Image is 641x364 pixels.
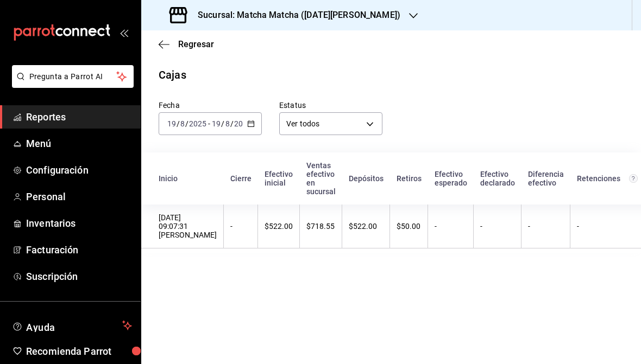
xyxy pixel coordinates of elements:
[189,9,400,22] h3: Sucursal: Matcha Matcha ([DATE][PERSON_NAME])
[234,119,252,128] input: ----
[279,101,382,109] label: Estatus
[230,222,251,231] div: -
[12,65,134,88] button: Pregunta a Parrot AI
[397,222,421,231] div: $50.00
[349,222,383,231] div: $522.00
[29,71,117,82] span: Pregunta a Parrot AI
[26,110,132,124] span: Reportes
[159,174,217,183] div: Inicio
[208,119,210,128] span: -
[480,170,515,187] div: Efectivo declarado
[26,136,132,151] span: Menú
[629,174,638,183] svg: Total de retenciones de propinas registradas
[159,67,186,83] div: Cajas
[159,39,214,49] button: Regresar
[577,174,638,183] div: Retenciones
[120,28,128,37] button: open_drawer_menu
[26,344,132,359] span: Recomienda Parrot
[159,101,262,109] label: Fecha
[221,119,224,128] span: /
[577,222,637,231] div: -
[306,161,336,196] div: Ventas efectivo en sucursal
[211,119,221,128] input: --
[230,174,252,183] div: Cierre
[26,189,132,204] span: Personal
[167,119,177,128] input: --
[306,222,335,231] div: $718.55
[26,163,132,177] span: Configuración
[178,39,214,49] span: Regresar
[528,170,564,187] div: Diferencia efectivo
[397,174,422,183] div: Retiros
[265,222,293,231] div: $522.00
[180,119,185,128] input: --
[8,79,134,90] a: Pregunta a Parrot AI
[225,119,230,128] input: --
[26,242,132,257] span: Facturación
[185,119,188,128] span: /
[26,216,132,231] span: Inventarios
[265,170,293,187] div: Efectivo inicial
[279,112,382,135] div: Ver todos
[26,319,118,332] span: Ayuda
[188,119,207,128] input: ----
[230,119,234,128] span: /
[480,222,514,231] div: -
[159,213,217,239] div: [DATE] 09:07:31 [PERSON_NAME]
[349,174,384,183] div: Depósitos
[435,170,467,187] div: Efectivo esperado
[177,119,180,128] span: /
[528,222,563,231] div: -
[435,222,467,231] div: -
[26,269,132,284] span: Suscripción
